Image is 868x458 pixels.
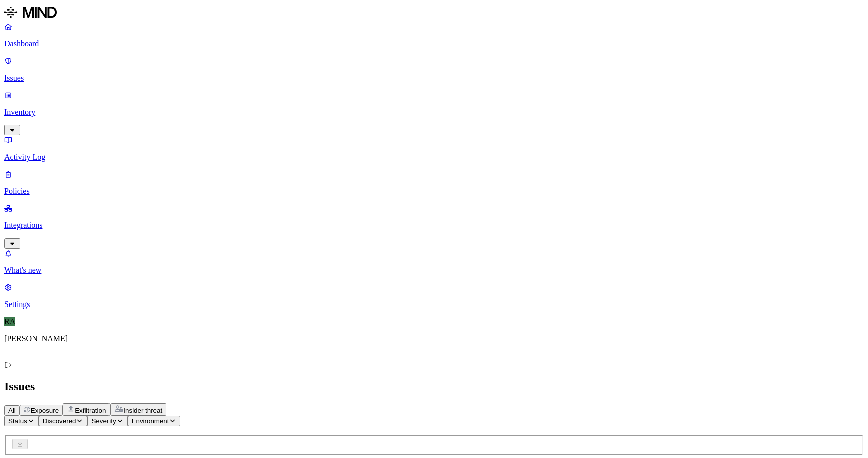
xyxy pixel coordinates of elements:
p: What's new [4,266,864,275]
a: Activity Log [4,135,864,162]
span: Severity [91,417,116,425]
p: Inventory [4,108,864,117]
a: MIND [4,4,864,22]
span: RA [4,317,15,326]
p: Activity Log [4,152,864,162]
p: Policies [4,187,864,196]
a: Integrations [4,204,864,247]
p: Settings [4,300,864,309]
span: Discovered [43,417,76,425]
p: Integrations [4,221,864,230]
p: Dashboard [4,39,864,48]
span: All [8,407,16,414]
h2: Issues [4,379,864,393]
a: Dashboard [4,22,864,48]
a: Issues [4,56,864,83]
span: Status [8,417,27,425]
span: Environment [132,417,169,425]
p: Issues [4,73,864,83]
span: Exposure [31,407,59,414]
a: Policies [4,170,864,196]
img: MIND [4,4,57,20]
span: Insider threat [123,407,162,414]
a: What's new [4,249,864,275]
a: Inventory [4,91,864,134]
a: Settings [4,283,864,309]
span: Exfiltration [75,407,106,414]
